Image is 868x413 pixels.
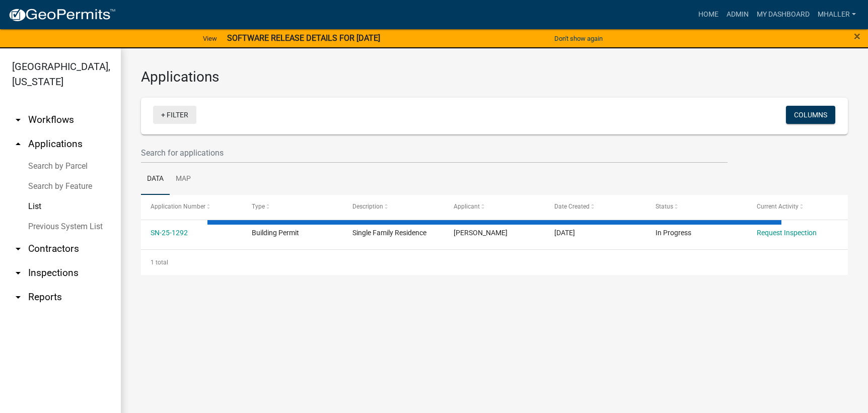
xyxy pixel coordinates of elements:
[646,195,747,219] datatable-header-cell: Status
[444,195,545,219] datatable-header-cell: Applicant
[151,229,188,237] a: SN-25-1292
[747,195,848,219] datatable-header-cell: Current Activity
[454,203,480,210] span: Applicant
[141,163,170,195] a: Data
[141,250,848,275] div: 1 total
[454,229,508,237] span: Tami Evans
[141,195,242,219] datatable-header-cell: Application Number
[656,203,673,210] span: Status
[252,203,265,210] span: Type
[656,229,691,237] span: In Progress
[352,229,426,237] span: Single Family Residence
[141,143,728,163] input: Search for applications
[12,138,24,150] i: arrow_drop_up
[554,229,575,237] span: 07/16/2025
[554,203,590,210] span: Date Created
[753,5,814,24] a: My Dashboard
[199,30,221,47] a: View
[757,203,799,210] span: Current Activity
[854,30,860,42] button: Close
[12,291,24,303] i: arrow_drop_down
[757,229,817,237] a: Request Inspection
[252,229,299,237] span: Building Permit
[854,29,860,43] span: ×
[550,30,607,47] button: Don't show again
[141,68,848,86] h3: Applications
[786,106,835,124] button: Columns
[12,114,24,126] i: arrow_drop_down
[170,163,197,195] a: Map
[242,195,343,219] datatable-header-cell: Type
[814,5,860,24] a: mhaller
[545,195,646,219] datatable-header-cell: Date Created
[722,5,753,24] a: Admin
[153,106,196,124] a: + Filter
[343,195,444,219] datatable-header-cell: Description
[12,243,24,255] i: arrow_drop_down
[694,5,722,24] a: Home
[352,203,383,210] span: Description
[12,267,24,279] i: arrow_drop_down
[151,203,205,210] span: Application Number
[227,33,380,43] strong: SOFTWARE RELEASE DETAILS FOR [DATE]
